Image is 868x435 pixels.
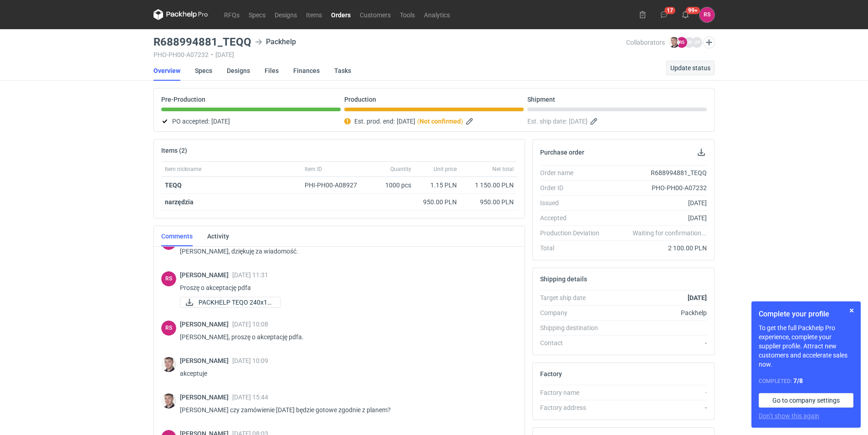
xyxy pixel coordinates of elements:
[464,181,514,190] div: 1 150.00 PLN
[465,116,476,127] button: Edit estimated production end date
[540,403,607,412] div: Factory address
[153,36,251,47] h3: R688994881_TEQQ
[161,321,176,336] figcaption: RS
[540,149,584,156] h2: Purchase order
[161,226,193,246] a: Comments
[180,297,271,308] div: PACKHELP TEQO 240x170x70 zew_BOBST.pdf
[161,147,187,154] h2: Items (2)
[180,394,232,401] span: [PERSON_NAME]
[759,309,853,320] h1: Complete your profile
[180,321,232,328] span: [PERSON_NAME]
[669,37,679,48] img: Maciej Sikora
[678,7,693,22] button: 99+
[161,321,176,336] div: Rafał Stani
[607,403,707,412] div: -
[369,177,415,194] div: 1000 pcs
[180,246,510,257] p: [PERSON_NAME], dziękuję za wiadomość.
[527,96,555,103] p: Shipment
[165,198,194,206] strong: narzędzia
[540,308,607,317] div: Company
[255,36,296,47] div: Packhelp
[207,226,229,246] a: Activity
[540,338,607,347] div: Contact
[180,404,510,415] p: [PERSON_NAME] czy zamówienie [DATE] będzie gotowe zgodnie z planem?
[195,61,212,81] a: Specs
[397,116,415,127] span: [DATE]
[589,116,600,127] button: Edit estimated shipping date
[395,9,419,20] a: Tools
[417,118,419,125] em: (
[211,116,230,127] span: [DATE]
[180,331,510,342] p: [PERSON_NAME], proszę o akceptację pdfa.
[703,36,715,48] button: Edit collaborators
[759,323,853,369] p: To get the full Packhelp Pro experience, complete your supplier profile. Attract new customers an...
[305,166,322,173] span: Item ID
[220,9,244,20] a: RFQs
[607,183,707,192] div: PHO-PH00-A07232
[461,118,463,125] em: )
[607,308,707,317] div: Packhelp
[180,297,281,308] a: PACKHELP TEQO 240x17...
[626,39,665,46] span: Collaborators
[305,181,366,190] div: PHI-PH00-A08927
[691,37,702,48] figcaption: MP
[419,118,461,125] strong: Not confirmed
[293,61,320,81] a: Finances
[607,213,707,223] div: [DATE]
[244,9,270,20] a: Specs
[232,321,268,328] span: [DATE] 10:08
[540,388,607,397] div: Factory name
[700,7,715,22] div: Rafał Stani
[670,65,710,71] span: Update status
[180,357,232,364] span: [PERSON_NAME]
[527,116,707,127] div: Est. ship date:
[759,376,853,386] div: Completed:
[180,368,510,379] p: akceptuje
[540,370,562,378] h2: Factory
[607,388,707,397] div: -
[492,166,514,173] span: Net total
[232,271,268,279] span: [DATE] 11:31
[540,183,607,192] div: Order ID
[696,147,707,158] button: Download PO
[657,7,671,22] button: 17
[161,96,205,103] p: Pre-Production
[569,116,587,127] span: [DATE]
[265,61,279,81] a: Files
[540,198,607,207] div: Issued
[232,357,268,364] span: [DATE] 10:09
[301,9,327,20] a: Items
[161,357,176,372] div: Maciej Sikora
[700,7,715,22] button: RS
[161,271,176,286] div: Rafał Stani
[355,9,395,20] a: Customers
[161,394,176,409] img: Maciej Sikora
[161,116,341,127] div: PO accepted:
[390,166,411,173] span: Quantity
[227,61,250,81] a: Designs
[688,294,707,301] strong: [DATE]
[540,168,607,177] div: Order name
[334,61,351,81] a: Tasks
[232,394,268,401] span: [DATE] 15:44
[759,411,819,420] button: Don’t show this again
[540,243,607,253] div: Total
[540,213,607,223] div: Accepted
[676,37,687,48] figcaption: RS
[344,116,524,127] div: Est. prod. end:
[161,271,176,286] figcaption: RS
[607,168,707,177] div: R688994881_TEQQ
[327,9,355,20] a: Orders
[165,166,201,173] span: Item nickname
[846,305,857,316] button: Skip for now
[607,198,707,207] div: [DATE]
[607,243,707,253] div: 2 100.00 PLN
[759,393,853,408] a: Go to company settings
[419,197,457,207] div: 950.00 PLN
[165,181,182,189] a: TEQQ
[211,51,213,58] span: •
[540,293,607,302] div: Target ship date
